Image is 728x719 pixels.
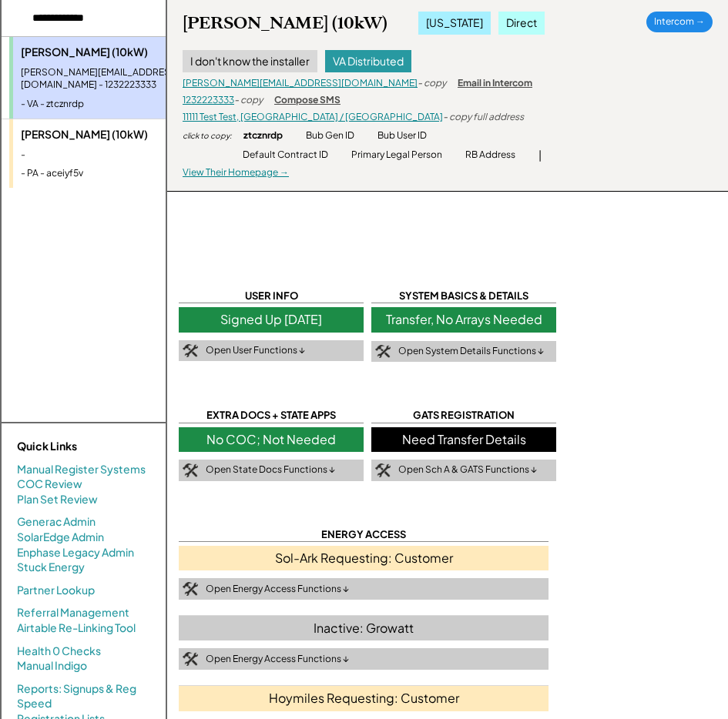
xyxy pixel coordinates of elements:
[17,583,95,598] a: Partner Lookup
[274,94,341,107] div: Compose SMS
[179,616,549,640] div: Inactive: Growatt
[21,149,210,162] div: -
[398,463,537,477] div: Open Sch A & GATS Functions ↓
[21,98,210,111] div: - VA - ztcznrdp
[351,149,442,162] div: Primary Legal Person
[17,514,96,530] a: Generac Admin
[17,605,129,620] a: Referral Management
[179,686,549,711] div: Hoymiles Requesting: Customer
[398,345,544,358] div: Open System Details Functions ↓
[17,492,98,507] a: Plan Set Review
[179,546,549,570] div: Sol-Ark Requesting: Customer
[418,77,446,90] div: - copy
[183,12,387,34] div: [PERSON_NAME] (10kW)
[206,653,349,666] div: Open Energy Access Functions ↓
[375,463,391,477] img: tool-icon.png
[371,427,556,452] div: Need Transfer Details
[183,94,234,105] a: 1232223333
[183,166,289,179] div: View Their Homepage →
[243,129,283,142] div: ztcznrdp
[17,560,85,575] a: Stuck Energy
[371,408,556,423] div: GATS REGISTRATION
[179,427,364,452] div: No COC; Not Needed
[21,66,210,92] div: [PERSON_NAME][EMAIL_ADDRESS][DOMAIN_NAME] - 1232223333
[371,289,556,303] div: SYSTEM BASICS & DETAILS
[17,439,171,454] div: Quick Links
[179,307,364,332] div: Signed Up [DATE]
[21,167,210,180] div: - PA - aceiyf5v
[183,463,198,477] img: tool-icon.png
[325,50,411,73] div: VA Distributed
[21,45,210,60] div: [PERSON_NAME] (10kW)
[179,289,364,303] div: USER INFO
[206,463,335,477] div: Open State Docs Functions ↓
[179,408,364,423] div: EXTRA DOCS + STATE APPS
[17,530,104,545] a: SolarEdge Admin
[371,307,556,332] div: Transfer, No Arrays Needed
[17,620,136,636] a: Airtable Re-Linking Tool
[183,111,443,122] a: 11111 Test Test, [GEOGRAPHIC_DATA] / [GEOGRAPHIC_DATA]
[498,12,545,35] div: Direct
[183,130,232,141] div: click to copy:
[243,149,328,162] div: Default Contract ID
[458,77,532,90] div: Email in Intercom
[183,344,198,358] img: tool-icon.png
[443,111,524,124] div: - copy full address
[17,658,87,674] a: Manual Indigo
[179,527,549,542] div: ENERGY ACCESS
[17,681,150,711] a: Reports: Signups & Reg Speed
[234,94,263,107] div: - copy
[465,149,515,162] div: RB Address
[21,127,210,142] div: [PERSON_NAME] (10kW)
[17,477,82,492] a: COC Review
[17,644,101,659] a: Health 0 Checks
[306,129,354,142] div: Bub Gen ID
[206,583,349,596] div: Open Energy Access Functions ↓
[206,344,305,357] div: Open User Functions ↓
[17,462,146,477] a: Manual Register Systems
[375,345,391,359] img: tool-icon.png
[183,77,418,89] a: [PERSON_NAME][EMAIL_ADDRESS][DOMAIN_NAME]
[17,545,134,560] a: Enphase Legacy Admin
[183,652,198,666] img: tool-icon.png
[538,148,542,163] div: |
[377,129,427,142] div: Bub User ID
[183,50,317,73] div: I don't know the installer
[646,12,713,32] div: Intercom →
[418,12,491,35] div: [US_STATE]
[183,582,198,596] img: tool-icon.png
